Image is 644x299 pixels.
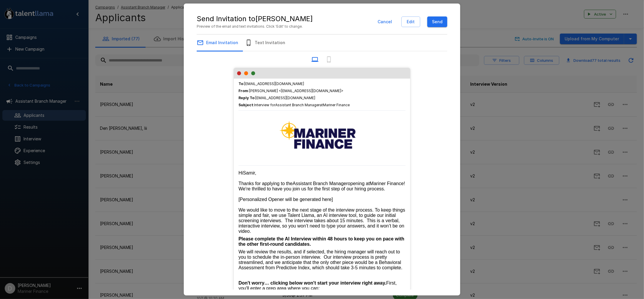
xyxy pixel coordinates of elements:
[238,81,406,87] span: : [EMAIL_ADDRESS][DOMAIN_NAME]
[255,170,256,175] span: ,
[370,181,404,186] span: Mariner Finance
[238,103,253,107] b: Subject
[238,280,398,291] span: First, you'll enter a prep area where you can:
[238,96,254,100] b: Reply To
[375,16,394,27] button: Cancel
[293,181,348,186] span: Assistant Branch Manager
[238,181,406,191] span: ! We're thrilled to have you join us for the first step of our hiring process.
[197,24,313,29] span: Preview of the email and text invitations. Click 'Edit' to change.
[275,103,320,107] span: Assistant Branch Manager
[238,280,386,285] strong: Don't worry… clicking below won't start your interview right away.
[197,14,313,24] h5: Send Invitation to [PERSON_NAME]
[238,117,406,158] img: Talent Llama
[238,34,292,51] button: Text Invitation
[323,103,350,107] span: Mariner Finance
[427,16,447,27] button: Send
[190,34,245,51] button: Email Invitation
[238,181,293,186] span: Thanks for applying to the
[238,102,350,108] span: :
[254,103,275,107] span: Interview for
[238,88,343,94] span: : [PERSON_NAME] <[EMAIL_ADDRESS][DOMAIN_NAME]>
[243,170,255,175] span: Samir
[401,16,420,27] button: Edit
[320,103,323,107] span: at
[238,89,248,93] b: From
[348,181,370,186] span: opening at
[238,82,243,86] b: To
[238,197,333,202] span: [Personalized Opener will be generated here]
[238,207,406,234] span: We would like to move to the next stage of the interview process. To keep things simple and fair,...
[238,95,406,101] span: : [EMAIL_ADDRESS][DOMAIN_NAME]
[238,170,243,175] span: Hi
[238,236,406,247] strong: Please complete the AI Interview within 48 hours to keep you on pace with the other first-round c...
[238,249,403,270] span: We will review the results, and if selected, the hiring manager will reach out to you to schedule...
